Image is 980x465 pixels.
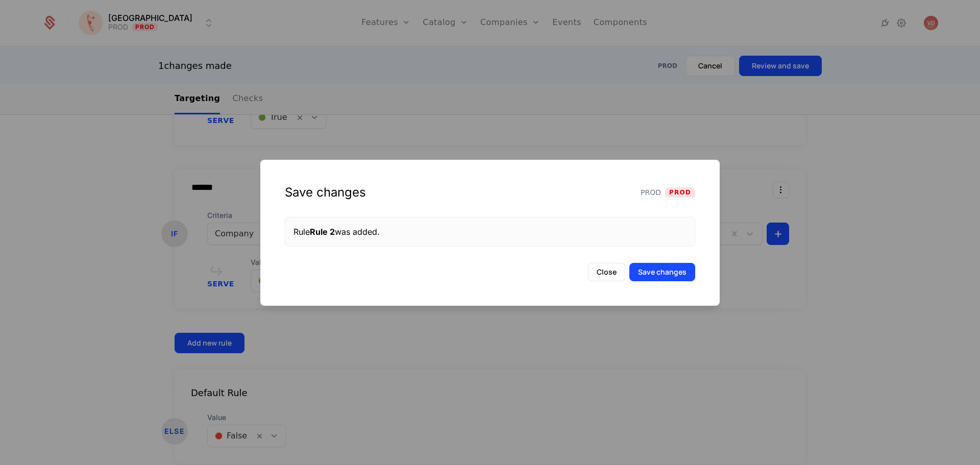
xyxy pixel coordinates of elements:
button: Close [588,263,625,281]
span: PROD [641,187,661,198]
button: Save changes [629,263,695,281]
span: Rule 2 [310,227,335,237]
div: Rule was added. [293,226,687,238]
span: Prod [665,187,695,198]
div: Save changes [285,184,366,201]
